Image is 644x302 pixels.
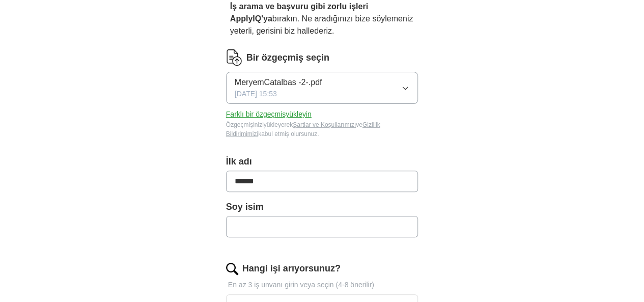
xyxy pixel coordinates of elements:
[226,202,264,212] font: Soy isim
[228,281,374,289] font: En az 3 iş unvanı girin veya seçin (4-8 önerilir)
[272,14,297,23] font: bırakın
[235,90,277,98] font: [DATE] 15:53
[226,121,264,128] font: Özgeçmişinizi
[242,263,341,273] font: Hangi işi arıyorsunuz?
[264,121,293,128] font: yükleyerek
[226,110,286,118] font: Farklı bir özgeçmiş
[226,156,252,167] font: İlk adı
[235,78,322,87] font: MeryemCatalbas -2-.pdf
[293,121,356,128] a: Şartlar ve Koşullarımızı
[226,263,238,275] img: search.png
[230,14,413,35] font: . Ne aradığınızı bize söylemeniz yeterli, gerisini biz hallederiz.
[246,52,329,63] font: Bir özgeçmiş seçin
[286,110,312,118] font: yükleyin
[317,130,319,138] font: .
[226,72,418,104] button: MeryemCatalbas -2-.pdf[DATE] 15:53
[258,130,317,138] font: kabul etmiş olursunuz
[356,121,362,128] font: ve
[226,109,312,120] button: Farklı bir özgeçmişyükleyin
[226,49,242,66] img: CV Simgesi
[230,2,368,23] font: İş arama ve başvuru gibi zorlu işleri ApplyIQ'ya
